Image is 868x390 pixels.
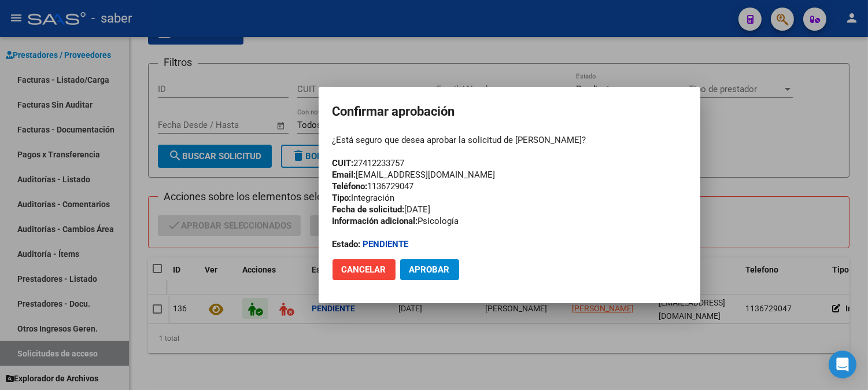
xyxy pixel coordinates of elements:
button: Aprobar [400,259,459,280]
h2: Confirmar aprobación [333,101,686,123]
strong: Fecha de solicitud: [333,204,405,215]
strong: Pendiente [363,239,409,249]
strong: CUIT: [333,158,354,168]
div: Open Intercom Messenger [829,351,856,378]
span: Cancelar [342,264,386,275]
div: ¿Está seguro que desea aprobar la solicitud de [PERSON_NAME]? 27412233757 [EMAIL_ADDRESS][DOMAIN_... [333,134,686,250]
span: Aprobar [409,264,450,275]
strong: Estado: [333,239,361,249]
strong: Información adicional: [333,216,418,226]
strong: Teléfono: [333,181,368,192]
button: Cancelar [333,259,396,280]
strong: Tipo: [333,193,352,203]
strong: Email: [333,170,356,180]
